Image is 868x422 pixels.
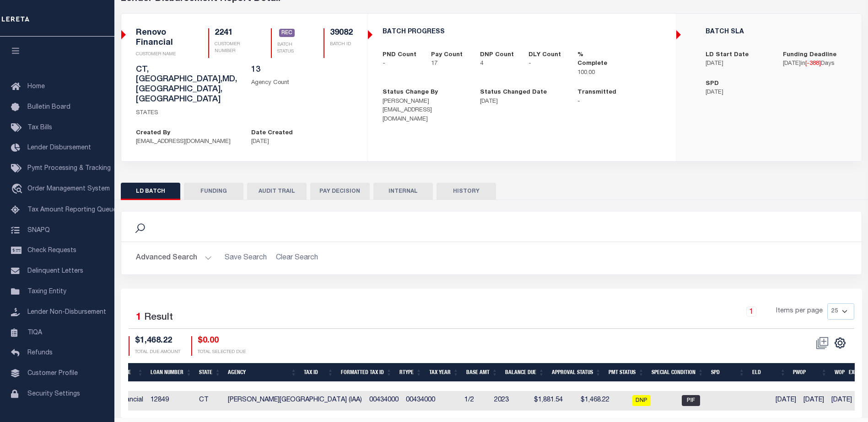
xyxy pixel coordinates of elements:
p: [DATE] [251,137,353,147]
th: SPD: activate to sort column ascending [707,363,749,382]
th: Tax Year: activate to sort column ascending [426,363,463,382]
p: [EMAIL_ADDRESS][DOMAIN_NAME] [136,137,237,147]
th: Special Condition: activate to sort column ascending [648,363,707,382]
span: REC [279,29,295,37]
button: INTERNAL [373,183,433,200]
h4: $1,468.22 [135,336,180,346]
h5: BATCH SLA [706,28,846,36]
th: Tax Id: activate to sort column ascending [300,363,337,382]
span: 1 [136,313,141,322]
p: TOTAL DUE AMOUNT [135,349,180,356]
td: [DATE] [828,391,856,411]
h4: $0.00 [198,336,246,346]
th: State: activate to sort column ascending [195,363,224,382]
button: AUDIT TRAIL [247,183,307,200]
span: PIF [682,395,700,406]
p: - [528,59,564,69]
span: Check Requests [27,248,76,254]
label: % Complete [577,51,613,69]
td: $1,468.22 [566,391,613,411]
button: FUNDING [184,183,243,200]
th: PWOP: activate to sort column ascending [789,363,830,382]
label: LD Start Date [706,51,749,60]
p: [DATE] [706,88,769,97]
span: [DATE] [783,61,801,67]
label: DNP Count [480,51,514,60]
span: Tax Amount Reporting Queue [27,207,117,213]
p: [PERSON_NAME][EMAIL_ADDRESS][DOMAIN_NAME] [383,97,466,124]
p: in Days [783,59,846,69]
span: Delinquent Letters [27,268,83,274]
p: - [383,59,418,69]
span: DNP [632,395,651,406]
label: Status Changed Date [480,88,547,97]
button: HISTORY [437,183,496,200]
button: LD BATCH [121,183,180,200]
label: Created By [136,129,170,138]
span: Refunds [27,350,53,356]
h5: 2241 [215,28,249,38]
th: Agency: activate to sort column ascending [224,363,300,382]
td: 12849 [147,391,195,411]
span: Security Settings [27,391,80,397]
td: [DATE] [800,391,828,411]
p: TOTAL SELECTED DUE [198,349,246,356]
th: Base Amt: activate to sort column ascending [463,363,501,382]
th: Approval Status: activate to sort column ascending [548,363,605,382]
span: Items per page [776,306,823,316]
span: Tax Bills [27,125,52,131]
a: REC [279,29,295,37]
label: Status Change By [383,88,438,97]
button: PAY DECISION [310,183,370,200]
label: Result [144,311,173,325]
span: Bulletin Board [27,104,70,111]
th: RType: activate to sort column ascending [396,363,426,382]
i: travel_explore [11,184,26,195]
label: Funding Deadline [783,51,836,60]
h5: CT,[GEOGRAPHIC_DATA],MD,[GEOGRAPHIC_DATA],[GEOGRAPHIC_DATA] [136,65,237,105]
h5: Renovo Financial [136,28,187,48]
p: STATES [136,109,237,118]
span: Pymt Processing & Tracking [27,165,111,172]
td: CT [195,391,224,411]
th: Formatted Tax Id: activate to sort column ascending [337,363,396,382]
td: 1/2 [461,391,491,411]
span: [ ] [805,61,821,67]
button: Advanced Search [136,249,212,267]
a: 1 [746,306,756,316]
p: CUSTOMER NUMBER [215,41,249,55]
span: Status should not be "REC" to perform this action. [812,336,833,350]
th: Loan Number: activate to sort column ascending [147,363,195,382]
td: [DATE] [772,391,800,411]
p: 4 [480,59,515,69]
h5: 13 [251,65,353,75]
span: SNAPQ [27,227,50,233]
span: Customer Profile [27,370,78,377]
p: BATCH STATUS [277,42,301,55]
td: 2023 [491,391,528,411]
td: 00434000 [402,391,461,411]
label: SPD [706,79,719,89]
p: BATCH ID [330,41,353,48]
td: 00434000 [366,391,402,411]
label: PND Count [383,51,416,60]
span: Lender Disbursement [27,145,91,151]
label: Pay Count [431,51,463,60]
span: Taxing Entity [27,289,66,295]
span: TIQA [27,329,42,336]
label: Transmitted [577,88,616,97]
td: [PERSON_NAME][GEOGRAPHIC_DATA] (IAA) [224,391,366,411]
p: [DATE] [706,59,769,69]
span: -388 [807,61,819,67]
label: DLY Count [528,51,561,60]
h5: 39082 [330,28,353,38]
span: Home [27,84,45,90]
p: [DATE] [480,97,564,106]
p: 100.00 [577,69,613,78]
p: - [577,97,661,106]
th: WOP [831,363,845,382]
span: Order Management System [27,186,110,192]
td: $1,881.54 [528,391,566,411]
th: Pmt Status: activate to sort column ascending [605,363,648,382]
th: Balance Due: activate to sort column ascending [501,363,548,382]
